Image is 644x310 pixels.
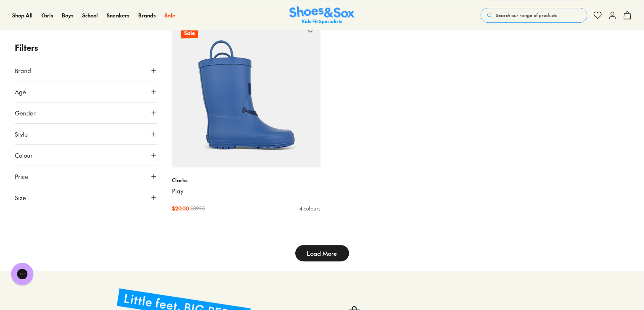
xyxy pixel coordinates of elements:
[191,205,205,212] span: $ 39.95
[15,193,26,202] span: Size
[42,12,53,19] a: Girls
[12,12,33,19] a: Shop All
[15,166,157,187] button: Price
[172,205,189,212] span: $ 20.00
[107,12,129,19] a: Sneakers
[15,145,157,166] button: Colour
[289,6,355,25] a: Shoes & Sox
[15,124,157,144] button: Style
[15,130,28,138] span: Style
[172,187,321,195] a: Play
[289,6,355,25] img: SNS_Logo_Responsive.svg
[295,245,349,261] button: Load More
[15,60,157,81] button: Brand
[15,187,157,208] button: Size
[15,102,157,123] button: Gender
[15,172,28,181] span: Price
[15,66,31,75] span: Brand
[481,8,587,23] button: Search our range of products
[15,87,26,96] span: Age
[181,27,197,39] p: Sale
[299,205,321,212] div: 4 colours
[15,108,36,117] span: Gender
[307,249,337,258] span: Load More
[172,176,321,184] p: Clarks
[138,12,156,19] a: Brands
[15,42,157,54] p: Filters
[165,12,175,19] a: Sale
[172,19,321,167] a: Sale
[62,12,73,19] a: Boys
[496,12,557,19] span: Search our range of products
[82,12,98,19] a: School
[15,151,33,160] span: Colour
[7,260,37,288] iframe: Gorgias live chat messenger
[15,81,157,102] button: Age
